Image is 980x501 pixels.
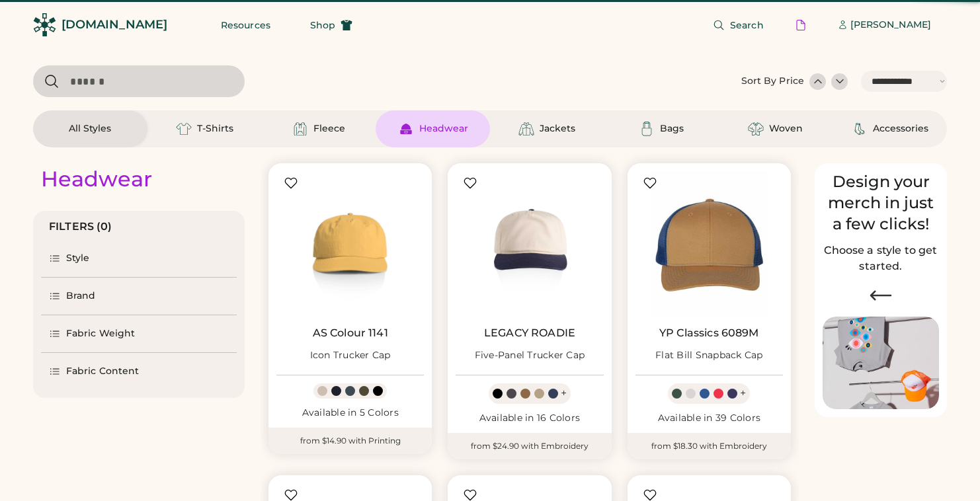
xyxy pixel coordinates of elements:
[639,121,655,137] img: Bags Icon
[398,121,414,137] img: Headwear Icon
[294,12,368,38] button: Shop
[484,327,575,340] a: LEGACY ROADIE
[540,122,575,135] div: Jackets
[823,171,939,235] div: Design your merch in just a few clicks!
[852,121,868,137] img: Accessories Icon
[659,327,759,340] a: YP Classics 6089M
[66,365,139,378] div: Fabric Content
[850,19,931,32] div: [PERSON_NAME]
[635,171,783,319] img: YP Classics 6089M Flat Bill Snapback Cap
[823,317,939,410] img: Image of Lisa Congdon Eye Print on T-Shirt and Hat
[276,171,424,319] img: AS Colour 1141 Icon Trucker Cap
[741,75,804,88] div: Sort By Price
[310,20,335,30] span: Shop
[475,349,585,362] div: Five-Panel Trucker Cap
[33,13,56,36] img: Rendered Logo - Screens
[660,122,684,135] div: Bags
[730,20,764,30] span: Search
[313,327,388,340] a: AS Colour 1141
[66,327,135,340] div: Fabric Weight
[823,243,939,274] h2: Choose a style to get started.
[697,12,780,38] button: Search
[313,122,345,135] div: Fleece
[448,433,611,459] div: from $24.90 with Embroidery
[176,121,192,137] img: T-Shirts Icon
[197,122,233,135] div: T-Shirts
[268,428,432,454] div: from $14.90 with Printing
[748,121,764,137] img: Woven Icon
[518,121,534,137] img: Jackets Icon
[276,406,424,420] div: Available in 5 Colors
[628,433,791,459] div: from $18.30 with Embroidery
[456,171,603,319] img: LEGACY ROADIE Five-Panel Trucker Cap
[769,122,803,135] div: Woven
[419,122,468,135] div: Headwear
[740,386,746,401] div: +
[873,122,928,135] div: Accessories
[66,252,90,265] div: Style
[655,349,763,362] div: Flat Bill Snapback Cap
[561,386,567,401] div: +
[49,219,112,235] div: FILTERS (0)
[456,412,603,425] div: Available in 16 Colors
[66,289,96,303] div: Brand
[69,122,111,135] div: All Styles
[41,166,152,192] div: Headwear
[205,12,286,38] button: Resources
[292,121,308,137] img: Fleece Icon
[635,412,783,425] div: Available in 39 Colors
[61,17,167,33] div: [DOMAIN_NAME]
[310,349,391,362] div: Icon Trucker Cap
